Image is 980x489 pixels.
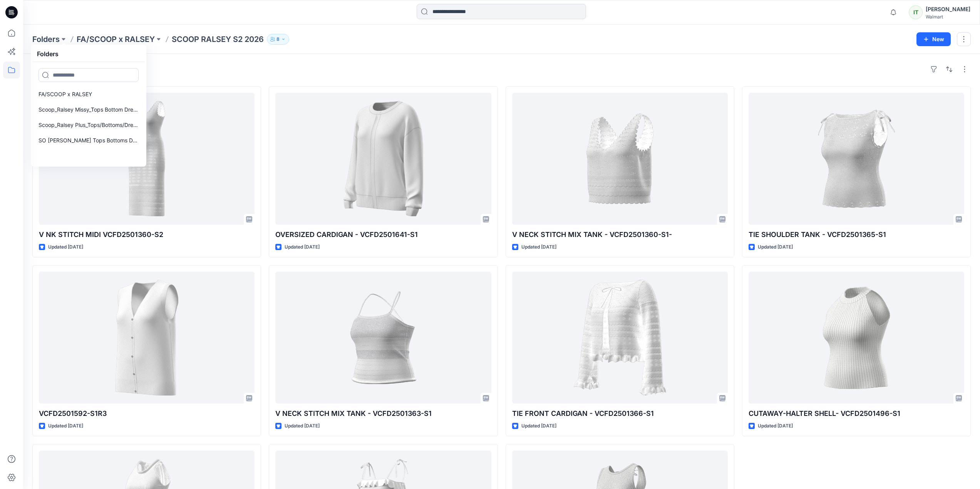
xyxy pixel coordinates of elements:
p: Updated [DATE] [285,422,320,430]
p: Updated [DATE] [48,243,83,251]
a: FA/SCOOP x RALSEY [34,87,143,102]
a: Folders [32,34,60,45]
p: Updated [DATE] [758,243,793,251]
a: FA/SCOOP x RALSEY [77,34,155,45]
a: Scoop_Ralsey Plus_Tops/Bottoms/Dresses [34,117,143,133]
a: OVERSIZED CARDIGAN - VCFD2501641-S1 [275,93,491,225]
p: TIE SHOULDER TANK - VCFD2501365-S1 [749,229,964,240]
h5: Folders [32,46,63,62]
p: Updated [DATE] [521,243,556,251]
p: TIE FRONT CARDIGAN - VCFD2501366-S1 [512,408,728,419]
p: Updated [DATE] [48,422,83,430]
button: New [916,32,951,46]
p: SO [PERSON_NAME] Tops Bottoms Dresses [39,136,139,145]
a: Scoop_Ralsey Missy_Tops Bottom Dresses [34,102,143,117]
p: 8 [276,35,280,43]
p: Updated [DATE] [285,243,320,251]
a: V NK STITCH MIDI VCFD2501360-S2 [39,93,255,225]
div: [PERSON_NAME] [926,5,970,14]
p: Updated [DATE] [521,422,556,430]
p: SCOOP RALSEY S2 2026 [172,34,264,45]
a: SO [PERSON_NAME] Tops Bottoms Dresses [34,133,143,148]
p: V NK STITCH MIDI VCFD2501360-S2 [39,229,255,240]
p: VCFD2501592-S1R3 [39,408,255,419]
a: VCFD2501592-S1R3 [39,272,255,404]
p: OVERSIZED CARDIGAN - VCFD2501641-S1 [275,229,491,240]
a: V NECK STITCH MIX TANK - VCFD2501360-S1- [512,93,728,225]
p: Updated [DATE] [758,422,793,430]
button: 8 [267,34,289,45]
a: TIE FRONT CARDIGAN - VCFD2501366-S1 [512,272,728,404]
div: IT [909,5,923,19]
p: Scoop_Ralsey Plus_Tops/Bottoms/Dresses [39,120,139,130]
div: Walmart [926,14,970,20]
p: V NECK STITCH MIX TANK - VCFD2501360-S1- [512,229,728,240]
a: TIE SHOULDER TANK - VCFD2501365-S1 [749,93,964,225]
p: FA/SCOOP x RALSEY [39,90,92,99]
a: CUTAWAY-HALTER SHELL- VCFD2501496-S1 [749,272,964,404]
p: CUTAWAY-HALTER SHELL- VCFD2501496-S1 [749,408,964,419]
p: Scoop_Ralsey Missy_Tops Bottom Dresses [39,105,139,114]
a: V NECK STITCH MIX TANK - VCFD2501363-S1 [275,272,491,404]
p: V NECK STITCH MIX TANK - VCFD2501363-S1 [275,408,491,419]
